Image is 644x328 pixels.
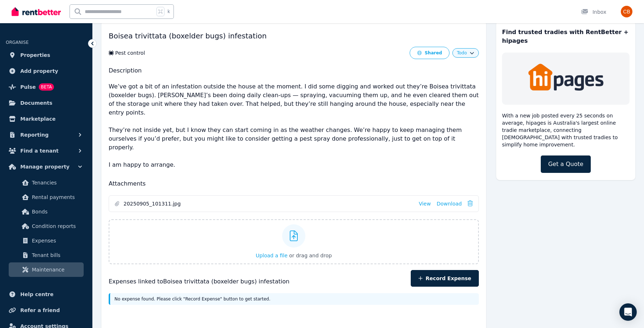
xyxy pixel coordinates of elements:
[115,49,145,57] div: Pest control
[20,146,59,155] span: Find a tenant
[581,8,606,16] div: Inbox
[109,79,479,172] p: We’ve got a bit of an infestation outside the house at the moment. I did some digging and worked ...
[9,248,84,262] a: Tenant bills
[109,28,479,44] h1: Boisea trivittata (boxelder bugs) infestation
[502,28,630,45] h3: Find trusted tradies with RentBetter + hipages
[20,130,49,139] span: Reporting
[6,303,87,317] a: Refer a friend
[6,144,87,158] button: Find a tenant
[419,200,431,207] a: View
[32,265,81,274] span: Maintenance
[109,293,479,305] div: No expense found. Please click "Record Expense" button to get started.
[32,178,81,187] span: Tenancies
[20,162,70,171] span: Manage property
[527,59,604,95] img: Trades & Maintenance
[124,200,413,207] span: 20250905_101311.jpg
[20,51,50,59] span: Properties
[256,252,332,259] button: Upload a file or drag and drop
[411,270,479,287] button: Record Expense
[32,193,81,202] span: Rental payments
[436,200,462,207] a: Download
[621,6,632,17] img: Catherine Ball
[9,175,84,190] a: Tenancies
[6,64,87,78] a: Add property
[20,306,60,315] span: Refer a friend
[541,155,590,173] a: Get a Quote
[6,96,87,110] a: Documents
[6,159,87,174] button: Manage property
[32,251,81,260] span: Tenant bills
[502,112,630,148] p: With a new job posted every 25 seconds on average, hipages is Australia's largest online tradie m...
[109,179,479,188] h2: Attachments
[20,99,53,107] span: Documents
[32,236,81,245] span: Expenses
[457,50,474,56] button: Todo
[12,6,61,17] img: RentBetter
[6,112,87,126] a: Marketplace
[256,253,288,258] span: Upload a file
[289,253,332,258] span: or drag and drop
[32,207,81,216] span: Bonds
[6,80,87,94] a: PulseBETA
[457,50,467,56] span: Todo
[410,47,449,59] button: Shared
[109,66,479,75] h2: Description
[9,219,84,233] a: Condition reports
[20,83,36,91] span: Pulse
[9,233,84,248] a: Expenses
[6,128,87,142] button: Reporting
[39,83,54,91] span: BETA
[20,67,58,75] span: Add property
[9,262,84,277] a: Maintenance
[9,190,84,204] a: Rental payments
[6,287,87,302] a: Help centre
[20,115,55,123] span: Marketplace
[20,290,54,299] span: Help centre
[109,277,479,286] h4: Expenses linked to Boisea trivittata (boxelder bugs) infestation
[619,303,637,321] div: Open Intercom Messenger
[9,204,84,219] a: Bonds
[167,9,170,14] span: k
[6,40,29,45] span: ORGANISE
[425,50,442,55] div: Shared
[6,48,87,62] a: Properties
[32,222,81,231] span: Condition reports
